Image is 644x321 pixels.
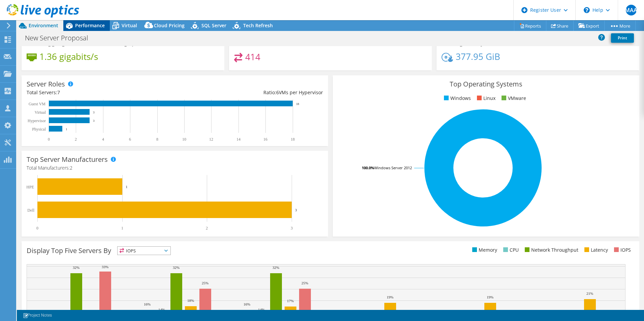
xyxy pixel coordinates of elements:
text: 0 [48,137,50,142]
h3: Top Server Manufacturers [27,156,108,163]
li: CPU [502,246,519,254]
text: 19% [387,295,393,299]
text: Dell [27,208,34,213]
h4: 377.95 GiB [456,53,500,60]
span: 6 [276,89,279,96]
text: 32% [73,265,79,270]
text: 18% [187,298,194,302]
li: Memory [471,246,497,254]
text: 3 [93,111,95,114]
text: 1 [66,128,67,131]
text: HPE [26,185,34,189]
span: 2 [70,165,72,171]
span: IOPS [118,247,170,255]
div: Total Servers: [27,89,175,96]
text: 8 [156,137,158,142]
text: 16% [244,302,250,306]
text: 32% [272,265,279,270]
text: 1 [121,226,123,230]
li: VMware [500,95,526,102]
h4: 1.36 gigabits/s [39,53,98,60]
text: 1 [126,185,128,189]
span: Environment [29,22,58,29]
a: Export [573,21,605,31]
text: 33% [102,265,108,269]
text: 10 [182,137,186,142]
span: Tech Refresh [243,22,273,29]
h4: Total Manufacturers: [27,164,323,172]
text: 3 [295,208,297,212]
span: 7 [57,89,60,96]
text: 0 [36,226,38,230]
li: Windows [442,95,471,102]
h3: Server Roles [27,80,65,88]
text: 18 [296,102,299,106]
li: Linux [475,95,495,102]
li: Network Throughput [523,246,578,254]
li: Latency [583,246,608,254]
text: 32% [173,265,180,270]
div: Ratio: VMs per Hypervisor [175,89,323,96]
text: 21% [586,291,593,295]
text: 14% [158,308,165,312]
text: 3 [291,226,293,230]
span: SQL Server [201,22,226,29]
a: More [604,21,636,31]
span: Cloud Pricing [154,22,185,29]
text: 19% [487,295,493,299]
text: 14 [236,137,240,142]
a: Reports [514,21,546,31]
text: Physical [32,127,46,132]
text: 18 [291,137,295,142]
a: Print [611,33,634,43]
text: Virtual [35,110,46,115]
text: 4 [102,137,104,142]
text: 25% [301,281,308,285]
text: Hypervisor [28,118,46,123]
text: 6 [129,137,131,142]
text: Guest VM [29,102,45,106]
h4: 414 [245,53,260,61]
span: MAA [626,5,637,15]
h1: New Server Proposal [22,34,99,42]
text: 25% [202,281,208,285]
span: Performance [75,22,105,29]
text: 2 [206,226,208,230]
tspan: 100.0% [362,165,374,170]
text: 14% [258,308,265,312]
tspan: Windows Server 2012 [374,165,412,170]
a: Project Notes [18,311,57,320]
text: 3 [93,119,95,122]
text: 16 [263,137,267,142]
text: 2 [75,137,77,142]
a: Share [546,21,574,31]
h3: Top Operating Systems [338,80,634,88]
text: 12 [209,137,213,142]
svg: \n [584,7,590,13]
text: 16% [144,302,151,306]
li: IOPS [612,246,631,254]
text: 17% [287,299,294,303]
span: Virtual [122,22,137,29]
